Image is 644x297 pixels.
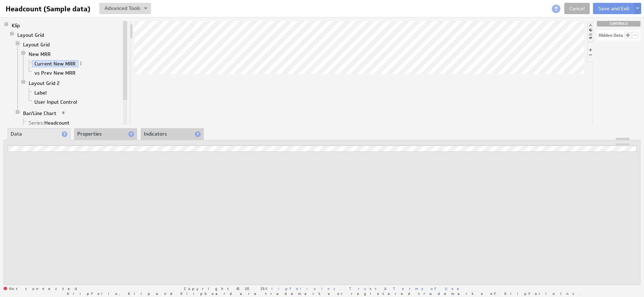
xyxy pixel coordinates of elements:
[26,80,62,87] a: Layout Grid 2
[32,89,49,96] a: Label
[9,22,23,29] a: Klip
[26,119,72,126] a: Series: Headcount
[184,287,342,290] span: Copyright © 2025
[141,128,204,140] li: Indicators
[4,287,82,291] span: Not connected.
[587,22,593,41] li: Hide or show the component palette
[21,110,59,117] a: Bar/Line Chart
[67,292,581,295] span: Klipfolio, Klip and Klipboard are trademarks or registered trademarks of Klipfolio Inc.
[636,7,639,10] img: button-savedrop.png
[3,3,95,15] input: Headcount (Sample data)
[32,69,78,76] a: vs Prev New MRR
[593,3,635,14] button: Save and Exit
[587,42,593,62] li: Hide or show the component controls palette
[597,21,640,27] div: CONTROLS
[349,286,464,291] a: Trust & Terms of Use
[144,7,147,10] img: button-savedrop.png
[61,110,66,115] span: View applied actions
[265,286,342,291] a: Klipfolio Inc.
[564,3,590,14] a: Cancel
[32,98,80,105] a: User Input Control
[26,51,54,58] a: New MRR
[7,128,71,140] li: Data
[78,61,83,66] span: More actions
[15,32,47,39] a: Layout Grid
[29,120,44,126] span: Series:
[32,60,78,67] a: Current New MRR
[599,33,623,38] div: Hidden Data
[21,41,52,48] a: Layout Grid
[74,128,137,140] li: Properties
